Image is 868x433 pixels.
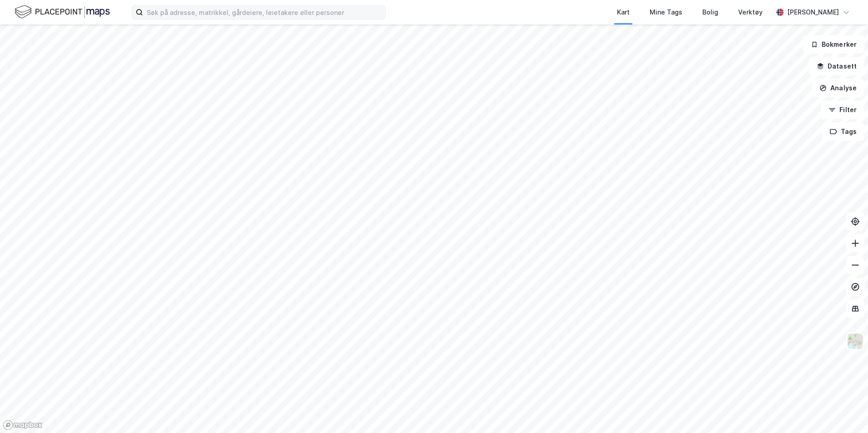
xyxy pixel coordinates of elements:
div: Kart [617,7,630,18]
div: [PERSON_NAME] [787,7,839,18]
div: Mine Tags [650,7,682,18]
div: Bolig [702,7,718,18]
img: logo.f888ab2527a4732fd821a326f86c7f29.svg [15,4,110,20]
iframe: Chat Widget [823,389,868,433]
div: Verktøy [738,7,763,18]
input: Søk på adresse, matrikkel, gårdeiere, leietakere eller personer [143,5,385,19]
